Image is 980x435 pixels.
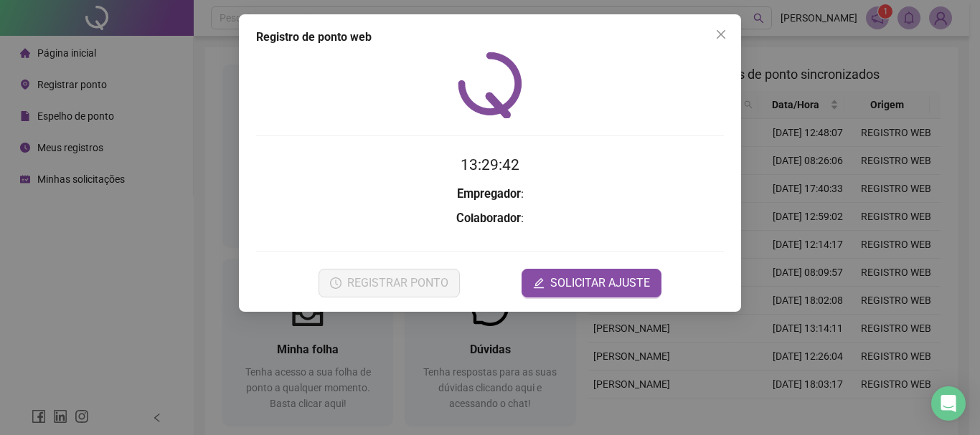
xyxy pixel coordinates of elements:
button: Close [710,23,732,46]
strong: Empregador [457,187,521,201]
h3: : [256,185,724,204]
span: SOLICITAR AJUSTE [550,274,650,292]
div: Open Intercom Messenger [931,386,966,421]
button: editSOLICITAR AJUSTE [522,269,661,297]
strong: Colaborador [456,211,521,225]
button: REGISTRAR PONTO [319,269,460,297]
h3: : [256,209,724,228]
div: Registro de ponto web [256,29,724,46]
time: 13:29:42 [461,156,519,173]
span: edit [533,277,545,289]
img: QRPoint [458,52,522,118]
span: close [715,29,727,40]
